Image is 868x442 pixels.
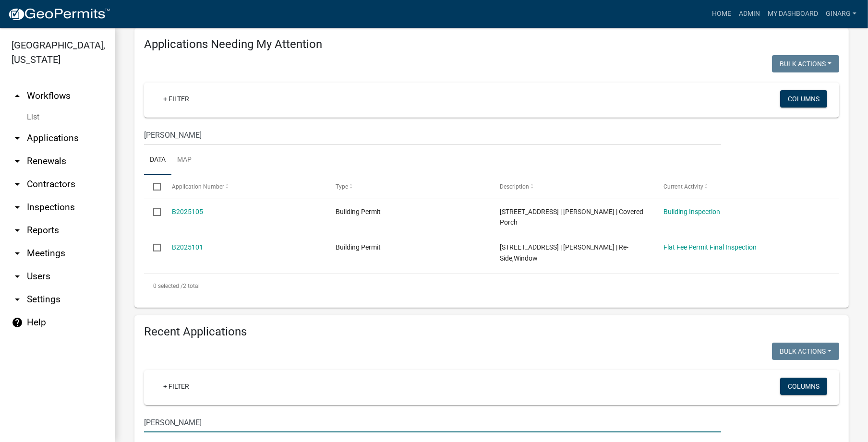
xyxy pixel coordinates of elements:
input: Search for applications [144,413,721,432]
i: arrow_drop_down [12,225,23,236]
input: Search for applications [144,125,721,145]
datatable-header-cell: Select [144,175,162,198]
a: Admin [735,5,764,23]
a: B2025101 [172,243,203,251]
a: B2025105 [172,208,203,215]
button: Columns [780,378,827,395]
button: Columns [780,90,827,108]
a: My Dashboard [764,5,822,23]
a: + Filter [156,378,197,395]
span: Application Number [172,183,224,190]
i: arrow_drop_down [12,155,23,167]
h4: Applications Needing My Attention [144,37,839,51]
datatable-header-cell: Description [491,175,655,198]
span: Description [500,183,529,190]
span: 224 BROADWAY ST S | 210100020 | ADAMS,BRYCE | Re-Side,Window [500,243,628,262]
a: + Filter [156,90,197,108]
datatable-header-cell: Application Number [162,175,326,198]
a: Map [171,145,197,176]
button: Bulk Actions [772,55,839,72]
span: Building Permit [336,243,381,251]
datatable-header-cell: Type [326,175,491,198]
i: arrow_drop_down [12,179,23,190]
i: arrow_drop_up [12,90,23,102]
i: arrow_drop_down [12,248,23,259]
span: Current Activity [664,183,704,190]
a: Home [708,5,735,23]
h4: Recent Applications [144,325,839,339]
a: Building Inspection [664,208,721,215]
i: arrow_drop_down [12,294,23,305]
i: arrow_drop_down [12,271,23,282]
a: Data [144,145,171,176]
span: Building Permit [336,208,381,215]
i: arrow_drop_down [12,202,23,213]
i: help [12,317,23,328]
span: 0 selected / [153,283,183,289]
i: arrow_drop_down [12,132,23,144]
span: Type [336,183,348,190]
span: 224 BROADWAY ST S | 210100020 | ADAMS,BRYCE | Covered Porch [500,208,643,227]
datatable-header-cell: Current Activity [654,175,819,198]
div: 2 total [144,274,839,298]
a: Flat Fee Permit Final Inspection [664,243,757,251]
button: Bulk Actions [772,343,839,360]
a: ginarg [822,5,860,23]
